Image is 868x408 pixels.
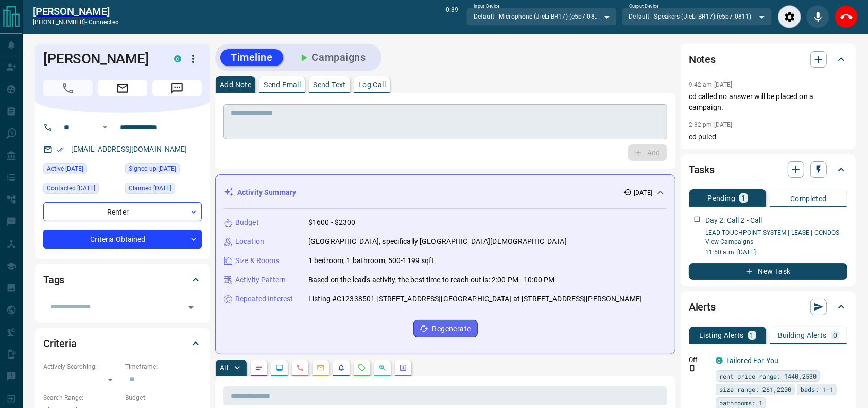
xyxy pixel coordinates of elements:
[466,8,616,25] div: Default - Microphone (JieLi BR17) (e5b7:0811)
[689,91,847,113] p: cd called no answer will be placed on a campaign.
[235,274,286,285] p: Activity Pattern
[689,157,847,182] div: Tasks
[378,364,387,372] svg: Opportunities
[689,51,716,68] h2: Notes
[99,121,111,134] button: Open
[43,163,120,177] div: Tue Aug 12 2025
[235,255,280,266] p: Size & Rooms
[399,364,407,372] svg: Agent Actions
[778,5,801,28] div: Audio Settings
[220,81,251,88] p: Add Note
[235,293,293,304] p: Repeated Interest
[719,398,762,408] span: bathrooms: 1
[446,5,458,28] p: 0:39
[152,80,202,96] span: Message
[296,364,304,372] svg: Calls
[833,332,837,339] p: 0
[47,164,83,174] span: Active [DATE]
[43,267,202,292] div: Tags
[71,145,187,153] a: [EMAIL_ADDRESS][DOMAIN_NAME]
[358,364,366,372] svg: Requests
[707,194,735,202] p: Pending
[220,49,283,66] button: Timeline
[174,55,181,62] div: condos.ca
[275,364,284,372] svg: Lead Browsing Activity
[726,356,778,365] a: Tailored For You
[125,183,202,197] div: Mon Aug 11 2025
[337,364,345,372] svg: Listing Alerts
[689,263,847,280] button: New Task
[308,274,554,285] p: Based on the lead's activity, the best time to reach out is: 2:00 PM - 10:00 PM
[689,295,847,319] div: Alerts
[308,293,642,304] p: Listing #C12338501 [STREET_ADDRESS][GEOGRAPHIC_DATA] at [STREET_ADDRESS][PERSON_NAME]
[778,332,827,339] p: Building Alerts
[33,5,119,18] a: [PERSON_NAME]
[705,229,841,246] a: LEAD TOUCHPOINT SYSTEM | LEASE | CONDOS- View Campaigns
[255,364,263,372] svg: Notes
[741,194,745,202] p: 1
[237,187,296,198] p: Activity Summary
[474,3,500,10] label: Input Device
[43,393,120,402] p: Search Range:
[358,81,386,88] p: Log Call
[125,163,202,177] div: Mon Aug 11 2025
[790,195,827,202] p: Completed
[689,47,847,72] div: Notes
[801,384,833,395] span: beds: 1-1
[634,188,652,198] p: [DATE]
[689,161,715,178] h2: Tasks
[43,202,202,221] div: Renter
[705,248,847,257] p: 11:50 a.m. [DATE]
[33,18,119,27] p: [PHONE_NUMBER] -
[129,183,171,193] span: Claimed [DATE]
[308,217,356,228] p: $1600 - $2300
[98,80,147,96] span: Email
[125,393,202,402] p: Budget:
[719,384,791,395] span: size range: 261,2200
[43,183,120,197] div: Tue Aug 12 2025
[705,215,762,226] p: Day 2: Call 2 - Call
[43,271,64,288] h2: Tags
[317,364,325,372] svg: Emails
[89,19,119,26] span: connected
[699,332,744,339] p: Listing Alerts
[689,81,733,88] p: 9:42 am [DATE]
[235,217,259,228] p: Budget
[47,183,95,193] span: Contacted [DATE]
[689,355,709,365] p: Off
[308,236,567,247] p: [GEOGRAPHIC_DATA], specifically [GEOGRAPHIC_DATA][DEMOGRAPHIC_DATA]
[689,121,733,128] p: 2:32 pm [DATE]
[622,8,772,25] div: Default - Speakers (JieLi BR17) (e5b7:0811)
[43,335,77,352] h2: Criteria
[719,371,817,381] span: rent price range: 1440,2530
[308,255,435,266] p: 1 bedroom, 1 bathroom, 500-1199 sqft
[129,164,176,174] span: Signed up [DATE]
[43,80,93,96] span: Call
[806,5,829,28] div: Mute
[220,364,228,371] p: All
[689,132,847,142] p: cd puled
[235,236,264,247] p: Location
[835,5,858,28] div: End Call
[43,331,202,356] div: Criteria
[629,3,658,10] label: Output Device
[689,365,696,372] svg: Push Notification Only
[264,81,301,88] p: Send Email
[716,357,723,364] div: condos.ca
[43,362,120,371] p: Actively Searching:
[43,230,202,249] div: Criteria Obtained
[57,146,64,153] svg: Email Verified
[413,320,478,337] button: Regenerate
[224,183,667,202] div: Activity Summary[DATE]
[287,49,376,66] button: Campaigns
[43,51,159,67] h1: [PERSON_NAME]
[689,299,716,315] h2: Alerts
[184,300,198,315] button: Open
[750,332,754,339] p: 1
[313,81,346,88] p: Send Text
[125,362,202,371] p: Timeframe:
